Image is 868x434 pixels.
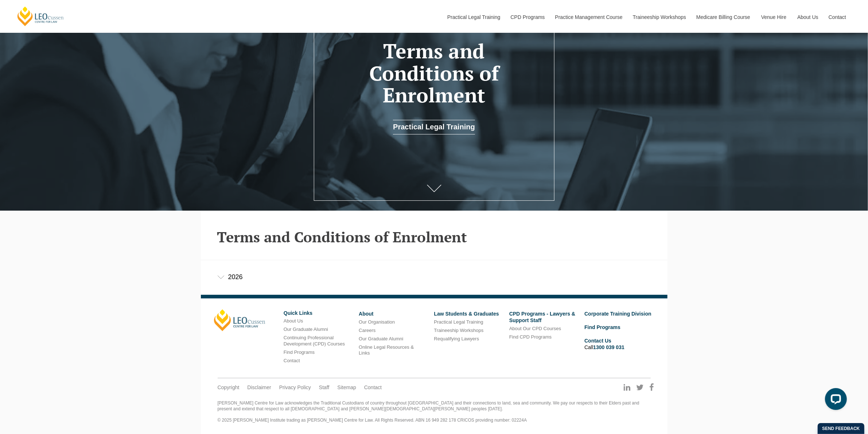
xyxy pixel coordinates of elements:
[627,1,691,33] a: Traineeship Workshops
[434,311,499,317] a: Law Students & Graduates
[218,400,651,423] div: [PERSON_NAME] Centre for Law acknowledges the Traditional Custodians of country throughout [GEOGR...
[364,384,382,391] a: Contact
[691,1,756,33] a: Medicare Billing Course
[284,335,345,347] a: Continuing Professional Development (CPD) Courses
[284,327,328,332] a: Our Graduate Alumni
[217,229,651,245] h2: Terms and Conditions of Enrolment
[359,319,395,325] a: Our Organisation
[442,1,505,33] a: Practical Legal Training
[214,309,265,331] a: [PERSON_NAME]
[584,338,611,344] a: Contact Us
[359,311,373,317] a: About
[434,336,479,341] a: Requalifying Lawyers
[509,326,561,331] a: About Our CPD Courses
[319,384,330,391] a: Staff
[393,120,475,134] a: Practical Legal Training
[584,336,654,352] li: Call
[359,336,403,341] a: Our Graduate Alumni
[593,344,624,350] a: 1300 039 031
[756,1,792,33] a: Venue Hire
[584,311,651,317] a: Corporate Training Division
[359,328,375,333] a: Careers
[434,319,483,325] a: Practical Legal Training
[550,1,627,33] a: Practice Management Course
[284,358,300,363] a: Contact
[792,1,823,33] a: About Us
[218,384,240,391] a: Copyright
[434,328,483,333] a: Traineeship Workshops
[247,384,271,391] a: Disclaimer
[16,6,65,27] a: [PERSON_NAME] Centre for Law
[284,310,353,316] h6: Quick Links
[509,334,552,340] a: Find CPD Programs
[330,40,538,106] h1: Terms and Conditions of Enrolment
[337,384,356,391] a: Sitemap
[279,384,311,391] a: Privacy Policy
[505,1,549,33] a: CPD Programs
[359,344,414,356] a: Online Legal Resources & Links
[201,260,667,294] div: 2026
[584,324,620,330] a: Find Programs
[819,385,850,416] iframe: LiveChat chat widget
[509,311,575,323] a: CPD Programs - Lawyers & Support Staff
[823,1,852,33] a: Contact
[284,318,303,324] a: About Us
[284,349,315,355] a: Find Programs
